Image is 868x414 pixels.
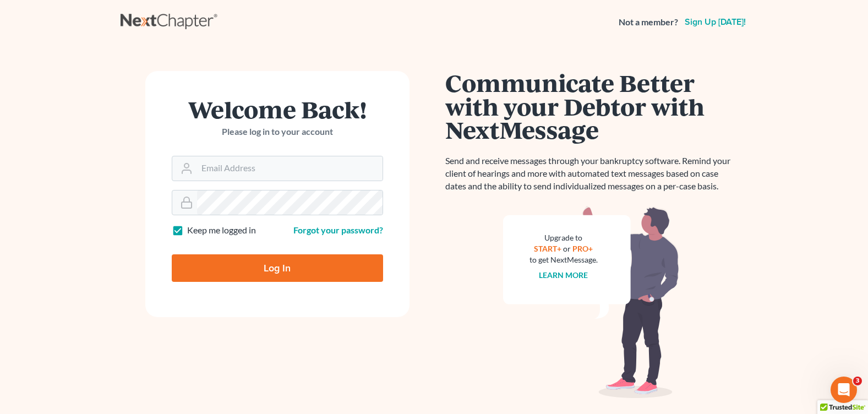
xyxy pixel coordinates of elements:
[503,206,679,399] img: nextmessage_bg-59042aed3d76b12b5cd301f8e5b87938c9018125f34e5fa2b7a6b67550977c72.svg
[445,71,737,141] h1: Communicate Better with your Debtor with NextMessage
[539,270,588,280] a: Learn more
[683,18,748,26] a: Sign up [DATE]!
[534,244,561,253] a: START+
[445,155,737,193] p: Send and receive messages through your bankruptcy software. Remind your client of hearings and mo...
[831,377,857,403] iframe: Intercom live chat
[529,254,598,265] div: to get NextMessage.
[187,224,256,237] label: Keep me logged in
[172,97,383,121] h1: Welcome Back!
[563,244,571,253] span: or
[529,232,598,243] div: Upgrade to
[172,254,383,282] input: Log In
[197,156,383,181] input: Email Address
[619,16,678,29] strong: Not a member?
[172,126,383,138] p: Please log in to your account
[853,377,862,385] span: 3
[293,225,383,235] a: Forgot your password?
[572,244,593,253] a: PRO+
